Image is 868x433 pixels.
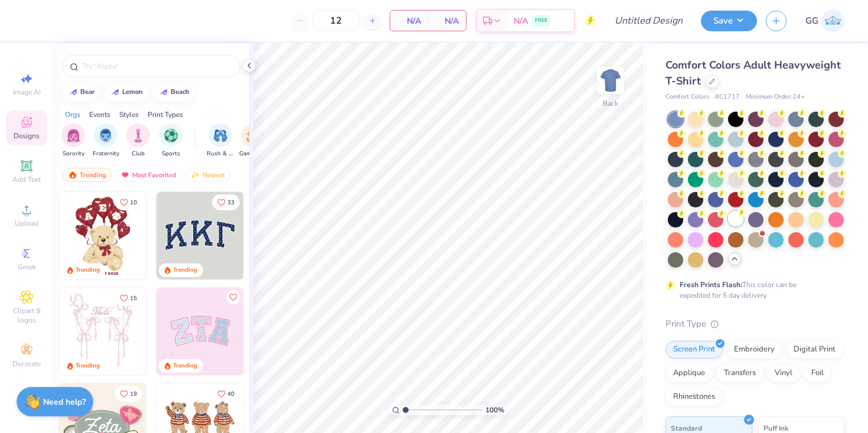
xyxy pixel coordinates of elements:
img: 3b9aba4f-e317-4aa7-a679-c95a879539bd [156,192,244,279]
img: d12a98c7-f0f7-4345-bf3a-b9f1b718b86e [146,288,233,375]
span: Fraternity [93,149,119,158]
img: Game Day Image [246,129,260,142]
img: Sorority Image [67,129,80,142]
img: Club Image [132,129,145,142]
img: 587403a7-0594-4a7f-b2bd-0ca67a3ff8dd [59,192,146,279]
div: Print Type [665,317,844,331]
img: Fraternity Image [99,129,112,142]
span: # C1717 [715,92,740,102]
span: FREE [535,17,547,25]
div: Applique [665,364,713,382]
div: Screen Print [665,341,723,359]
div: Rhinestones [665,388,723,406]
span: Add Text [12,175,41,184]
button: Like [212,194,240,210]
button: beach [152,83,195,101]
span: N/A [514,15,528,27]
div: Back [603,98,618,109]
span: Game Day [239,149,266,158]
img: Gus Garza [821,9,844,32]
span: 33 [227,200,234,206]
button: filter button [93,123,119,158]
img: 9980f5e8-e6a1-4b4a-8839-2b0e9349023c [156,288,244,375]
div: filter for Club [126,123,150,158]
div: Trending [76,362,100,370]
span: 100 % [485,405,504,415]
div: Most Favorited [115,168,182,182]
div: Print Types [148,109,183,120]
div: Newest [185,168,230,182]
span: Sports [162,149,180,158]
strong: Fresh Prints Flash: [680,280,742,289]
button: filter button [61,123,85,158]
button: filter button [239,123,266,158]
img: Back [599,69,622,92]
span: 40 [227,391,234,397]
a: GG [805,9,844,32]
strong: Need help? [43,396,86,408]
button: filter button [207,123,234,158]
div: filter for Game Day [239,123,266,158]
button: Like [226,290,240,304]
span: Club [132,149,145,158]
img: Newest.gif [191,171,200,179]
div: bear [80,89,94,95]
div: Styles [119,109,139,120]
img: Rush & Bid Image [214,129,227,142]
button: Like [115,194,142,210]
div: filter for Sorority [61,123,85,158]
img: Sports Image [164,129,178,142]
div: Trending [76,266,100,275]
input: Try "Alpha" [81,60,233,72]
div: beach [171,89,190,95]
button: lemon [104,83,148,101]
button: Like [115,386,142,402]
div: Trending [173,362,197,370]
span: Upload [15,219,38,228]
span: 10 [130,200,137,206]
span: Designs [14,131,40,141]
div: Trending [63,168,112,182]
span: GG [805,14,818,28]
img: most_fav.gif [120,171,130,179]
img: trend_line.gif [110,89,120,96]
span: Comfort Colors Adult Heavyweight T-Shirt [665,58,841,88]
img: 5ee11766-d822-42f5-ad4e-763472bf8dcf [243,288,331,375]
span: Minimum Order: 24 + [746,92,805,102]
img: edfb13fc-0e43-44eb-bea2-bf7fc0dd67f9 [243,192,331,279]
button: filter button [159,123,182,158]
div: Digital Print [786,341,843,359]
img: e74243e0-e378-47aa-a400-bc6bcb25063a [146,192,233,279]
button: Like [115,290,142,306]
div: Trending [173,266,197,275]
div: Embroidery [726,341,782,359]
img: trend_line.gif [159,89,168,96]
div: Vinyl [767,364,800,382]
span: Image AI [13,87,41,97]
div: Foil [804,364,831,382]
span: N/A [435,15,459,27]
div: Orgs [65,109,80,120]
button: Save [701,11,757,31]
div: filter for Rush & Bid [207,123,234,158]
div: Events [89,109,110,120]
button: filter button [126,123,150,158]
span: N/A [397,15,421,27]
div: Transfers [716,364,763,382]
span: 19 [130,391,137,397]
input: – – [313,10,359,31]
span: Decorate [12,359,41,369]
span: Sorority [63,149,84,158]
span: Comfort Colors [665,92,709,102]
img: 83dda5b0-2158-48ca-832c-f6b4ef4c4536 [59,288,146,375]
div: This color can be expedited for 5 day delivery. [680,279,825,301]
button: Like [212,386,240,402]
img: trending.gif [68,171,77,179]
span: Greek [18,262,36,272]
span: Rush & Bid [207,149,234,158]
div: lemon [122,89,143,95]
div: filter for Fraternity [93,123,119,158]
span: Clipart & logos [6,306,47,325]
input: Untitled Design [605,9,692,32]
span: 15 [130,295,137,301]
